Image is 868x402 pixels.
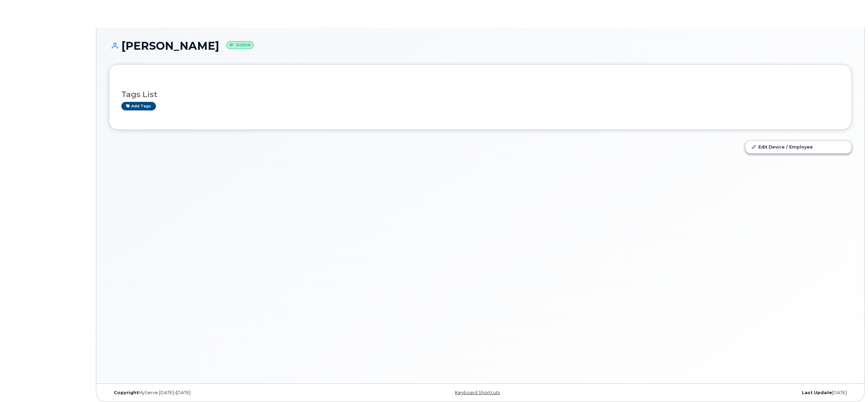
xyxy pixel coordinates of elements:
small: Active [226,41,254,49]
strong: Copyright [114,390,138,395]
a: Keyboard Shortcuts [455,390,500,395]
div: MyServe [DATE]–[DATE] [109,390,356,395]
div: [DATE] [604,390,852,395]
a: Add tags [121,102,156,110]
h1: [PERSON_NAME] [109,40,852,52]
a: Edit Device / Employee [745,141,852,153]
h3: Tags List [121,90,839,99]
strong: Last Update [802,390,832,395]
